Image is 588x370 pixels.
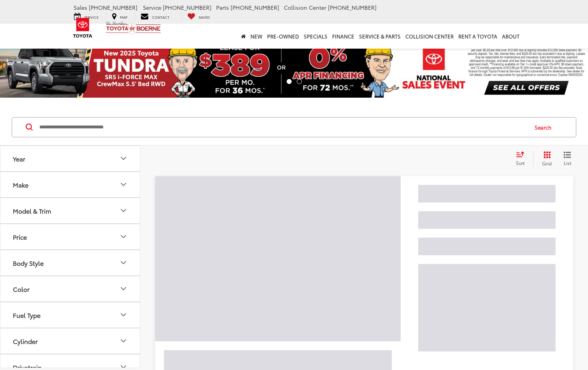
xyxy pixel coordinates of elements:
div: Year [119,154,128,163]
a: Contact [135,12,175,21]
div: Color [13,285,30,293]
span: [PHONE_NUMBER] [89,4,137,11]
div: Cylinder [13,337,38,345]
a: About [500,24,522,49]
span: Map [120,14,127,19]
button: Select sort value [512,151,533,167]
a: Pre-Owned [265,24,301,49]
span: [PHONE_NUMBER] [163,4,211,11]
a: Finance [330,24,357,49]
span: Service [143,4,161,11]
a: My Saved Vehicles [181,12,216,21]
button: CylinderCylinder [0,328,141,354]
div: Body Style [13,259,44,267]
span: List [563,160,571,166]
a: Collision Center [403,24,456,49]
button: Fuel TypeFuel Type [0,302,141,328]
span: Saved [199,14,210,19]
button: PricePrice [0,224,141,249]
button: Body StyleBody Style [0,250,141,275]
div: Year [13,155,25,162]
a: Map [106,12,133,21]
button: Model & TrimModel & Trim [0,198,141,223]
div: Model & Trim [119,206,128,215]
span: Parts [216,4,229,11]
a: New [248,24,265,49]
span: Contact [152,14,169,19]
a: Home [239,24,248,49]
div: Fuel Type [13,311,40,319]
button: MakeMake [0,172,141,197]
img: Toyota [68,15,97,40]
input: Search by Make, Model, or Keyword [39,118,527,137]
div: Color [119,284,128,293]
div: Body Style [119,258,128,267]
a: Service [68,12,104,21]
span: [PHONE_NUMBER] [231,4,279,11]
div: Price [119,232,128,241]
div: Model & Trim [13,207,51,214]
span: Sales [74,4,87,11]
button: Search [527,117,563,137]
div: Cylinder [119,336,128,345]
a: Specials [301,24,330,49]
a: Service & Parts: Opens in a new tab [357,24,403,49]
span: Sort [516,160,525,166]
span: [PHONE_NUMBER] [328,4,377,11]
button: ColorColor [0,276,141,302]
div: Make [119,180,128,189]
button: List View [558,151,577,167]
img: Vic Vaughan Toyota of Boerne [106,21,161,35]
span: Service [84,14,99,19]
span: Grid [542,160,552,167]
div: Fuel Type [119,310,128,319]
button: Grid View [533,151,558,167]
div: Make [13,181,28,188]
a: Rent a Toyota [456,24,500,49]
div: Price [13,233,27,240]
span: Collision Center [284,4,326,11]
button: YearYear [0,146,141,171]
